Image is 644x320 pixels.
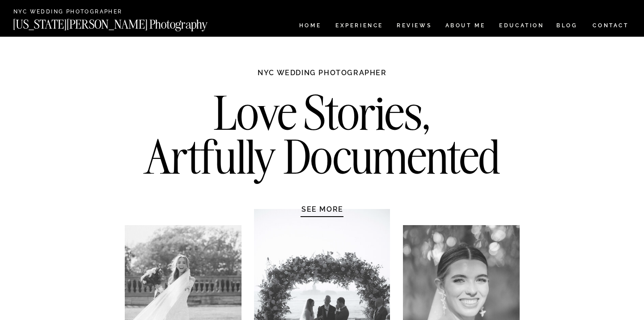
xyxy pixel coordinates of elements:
[13,18,237,26] a: [US_STATE][PERSON_NAME] Photography
[13,9,148,16] a: NYC Wedding Photographer
[397,23,430,30] a: REVIEWS
[280,205,365,213] a: SEE MORE
[445,23,486,30] a: ABOUT ME
[238,68,406,86] h1: NYC WEDDING PHOTOGRAPHER
[297,23,323,30] a: HOME
[498,23,545,30] a: EDUCATION
[335,23,382,30] a: Experience
[135,91,510,185] h2: Love Stories, Artfully Documented
[592,21,629,30] a: CONTACT
[556,23,578,30] a: BLOG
